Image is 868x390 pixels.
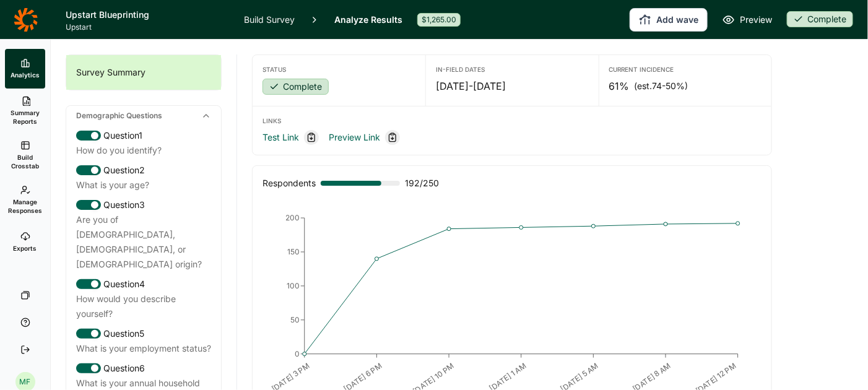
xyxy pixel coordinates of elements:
[285,213,300,222] tspan: 200
[329,130,380,145] a: Preview Link
[5,178,45,222] a: Manage Responses
[66,106,221,126] div: Demographic Questions
[287,281,300,290] tspan: 100
[66,7,229,22] h1: Upstart Blueprinting
[417,13,461,27] div: $1,265.00
[76,326,211,341] div: Question 5
[263,79,329,95] div: Complete
[5,222,45,262] a: Exports
[76,212,211,272] div: Are you of [DEMOGRAPHIC_DATA], [DEMOGRAPHIC_DATA], or [DEMOGRAPHIC_DATA] origin?
[436,79,588,93] div: [DATE] - [DATE]
[8,197,42,215] span: Manage Responses
[787,11,853,28] button: Complete
[5,133,45,178] a: Build Crosstab
[436,65,588,74] div: In-Field Dates
[290,315,300,324] tspan: 50
[723,12,772,27] a: Preview
[76,361,211,376] div: Question 6
[787,11,853,27] div: Complete
[635,80,688,92] span: (est. 74-50% )
[76,277,211,292] div: Question 4
[10,153,40,170] span: Build Crosstab
[405,176,439,191] span: 192 / 250
[295,349,300,358] tspan: 0
[66,55,221,90] div: Survey Summary
[609,65,762,74] div: Current Incidence
[385,130,400,145] div: Copy link
[304,130,319,145] div: Copy link
[76,163,211,178] div: Question 2
[263,65,415,74] div: Status
[66,22,229,32] span: Upstart
[76,143,211,158] div: How do you identify?
[630,8,708,32] button: Add wave
[76,197,211,212] div: Question 3
[263,176,316,191] div: Respondents
[11,71,40,79] span: Analytics
[287,247,300,256] tspan: 150
[263,79,329,96] button: Complete
[76,292,211,321] div: How would you describe yourself?
[10,108,40,126] span: Summary Reports
[76,341,211,356] div: What is your employment status?
[5,89,45,133] a: Summary Reports
[263,116,762,125] div: Links
[76,178,211,193] div: What is your age?
[76,128,211,143] div: Question 1
[14,244,37,253] span: Exports
[5,49,45,89] a: Analytics
[740,12,772,27] span: Preview
[263,130,299,145] a: Test Link
[609,79,630,93] span: 61%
